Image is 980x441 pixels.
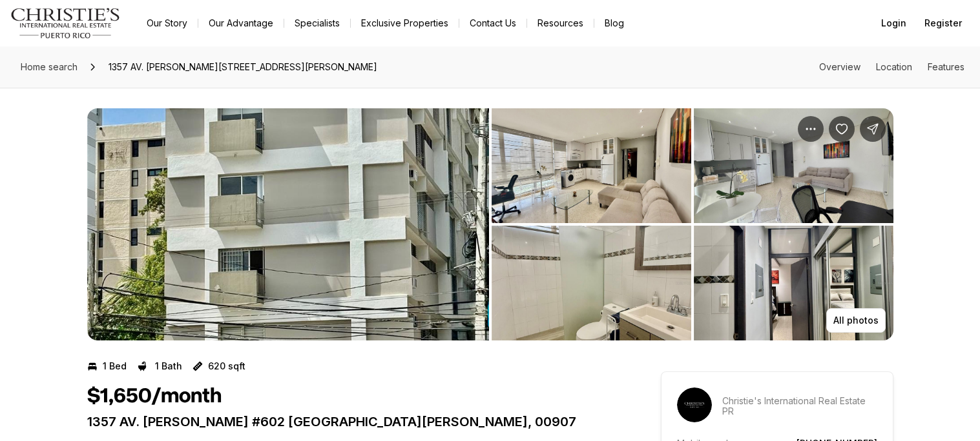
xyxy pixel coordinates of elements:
button: View image gallery [492,108,691,223]
a: Skip to: Overview [819,61,860,72]
a: Home search [16,57,83,77]
a: Skip to: Location [876,61,912,72]
nav: Page section menu [819,62,964,72]
h1: $1,650/month [87,384,222,409]
span: Login [881,18,906,28]
button: Property options [798,116,824,142]
p: 1 Bath [155,361,182,371]
div: Listing Photos [87,108,893,340]
a: Skip to: Features [928,61,964,72]
a: Exclusive Properties [351,14,459,32]
button: View image gallery [694,226,893,340]
button: Register [917,10,970,36]
button: Save Property: 1357 AV. WILSON #602 [829,116,855,142]
span: Register [924,18,962,28]
img: logo [10,8,121,39]
p: All photos [833,315,879,326]
a: Our Story [136,14,198,32]
button: View image gallery [694,108,893,223]
p: 1 Bed [103,361,127,371]
li: 1 of 4 [87,108,489,340]
a: Specialists [284,14,350,32]
a: Our Advantage [198,14,284,32]
a: Resources [527,14,594,32]
button: All photos [826,308,886,333]
button: Share Property: 1357 AV. WILSON #602 [860,116,886,142]
p: 620 sqft [208,361,245,371]
a: Blog [594,14,634,32]
button: Contact Us [459,14,526,32]
span: 1357 AV. [PERSON_NAME][STREET_ADDRESS][PERSON_NAME] [103,57,382,77]
li: 2 of 4 [492,108,893,340]
button: Login [873,10,914,36]
button: View image gallery [87,108,489,340]
p: Christie's International Real Estate PR [722,396,877,416]
button: View image gallery [492,226,691,340]
p: 1357 AV. [PERSON_NAME] #602 [GEOGRAPHIC_DATA][PERSON_NAME], 00907 [87,414,614,429]
span: Home search [21,61,78,72]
